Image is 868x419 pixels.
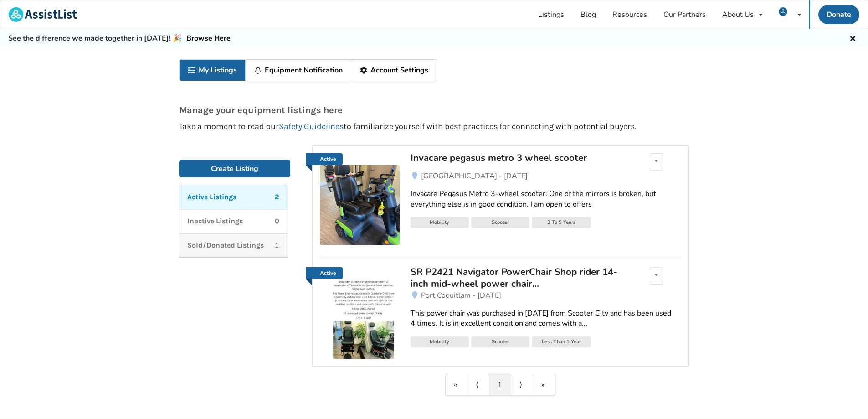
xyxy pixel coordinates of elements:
[604,0,655,29] a: Resources
[411,152,623,164] div: Invacare pegasus metro 3 wheel scooter
[411,171,681,181] a: [GEOGRAPHIC_DATA] - [DATE]
[187,192,236,202] p: Active Listings
[489,374,511,395] a: 1
[471,217,529,228] div: Scooter
[186,33,231,43] a: Browse Here
[411,217,681,230] a: MobilityScooter3 To 5 Years
[179,122,689,131] p: Take a moment to read our to familiarize yourself with best practices for connecting with potenti...
[421,171,528,181] span: [GEOGRAPHIC_DATA] - [DATE]
[9,7,77,22] img: assistlist-logo
[411,217,469,228] div: Mobility
[275,216,279,227] p: 0
[306,153,343,165] a: Active
[411,189,681,210] div: Invacare Pegasus Metro 3-wheel scooter. One of the mirrors is broken, but everything else is in g...
[530,0,572,29] a: Listings
[179,105,689,115] p: Manage your equipment listings here
[320,267,400,359] a: Active
[511,374,533,395] a: Next item
[411,266,623,290] div: SR P2421 Navigator PowerChair Shop rider 14-inch mid-wheel power chair...
[532,336,591,347] div: Less Than 1 Year
[411,181,681,217] a: Invacare Pegasus Metro 3-wheel scooter. One of the mirrors is broken, but everything else is in g...
[351,60,437,81] a: Account Settings
[279,121,344,131] a: Safety Guidelines
[572,0,604,29] a: Blog
[179,160,290,177] a: Create Listing
[818,5,859,24] a: Donate
[421,290,501,300] span: Port Coquitlam - [DATE]
[722,11,754,18] div: About Us
[411,290,681,301] a: Port Coquitlam - [DATE]
[411,308,681,329] div: This power chair was purchased in [DATE] from Scooter City and has been used 4 times. It is in ex...
[446,374,467,395] a: First item
[655,0,714,29] a: Our Partners
[320,153,400,245] a: Active
[411,301,681,336] a: This power chair was purchased in [DATE] from Scooter City and has been used 4 times. It is in ex...
[8,34,231,43] h5: See the difference we made together in [DATE]! 🎉
[411,336,681,350] a: MobilityScooterLess Than 1 Year
[275,240,279,251] p: 1
[320,165,400,245] img: mobility-invacare pegasus metro 3 wheel scooter
[246,60,351,81] a: Equipment Notification
[187,240,264,251] p: Sold/Donated Listings
[180,60,246,81] a: My Listings
[320,279,400,359] img: mobility-sr p2421 navigator powerchair shop rider 14-inch mid-wheel power chair-full suspension-o...
[411,267,623,290] a: SR P2421 Navigator PowerChair Shop rider 14-inch mid-wheel power chair...
[445,374,555,396] div: Pagination Navigation
[411,153,623,171] a: Invacare pegasus metro 3 wheel scooter
[533,374,555,395] a: Last item
[779,7,787,16] img: user icon
[275,192,279,202] p: 2
[306,267,343,279] a: Active
[467,374,489,395] a: Previous item
[411,336,469,347] div: Mobility
[187,216,243,227] p: Inactive Listings
[471,336,529,347] div: Scooter
[532,217,591,228] div: 3 To 5 Years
